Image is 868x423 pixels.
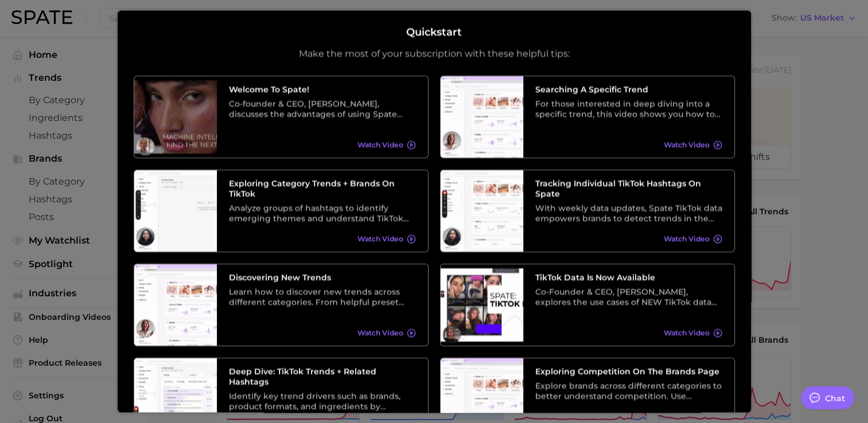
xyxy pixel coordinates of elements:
div: For those interested in deep diving into a specific trend, this video shows you how to search tre... [535,99,722,119]
a: Discovering New TrendsLearn how to discover new trends across different categories. From helpful ... [134,264,429,346]
a: Tracking Individual TikTok Hashtags on SpateWith weekly data updates, Spate TikTok data empowers ... [440,170,735,252]
a: Exploring Category Trends + Brands on TikTokAnalyze groups of hashtags to identify emerging theme... [134,170,429,252]
h3: TikTok data is now available [535,272,722,283]
span: Watch Video [357,235,403,244]
h3: Discovering New Trends [229,272,416,283]
span: Watch Video [664,329,710,338]
span: Watch Video [357,329,403,338]
h3: Tracking Individual TikTok Hashtags on Spate [535,178,722,199]
div: Co-founder & CEO, [PERSON_NAME], discusses the advantages of using Spate data as well as its vari... [229,99,416,119]
h2: Quickstart [406,26,462,39]
div: Analyze groups of hashtags to identify emerging themes and understand TikTok trends at a higher l... [229,203,416,224]
a: TikTok data is now availableCo-Founder & CEO, [PERSON_NAME], explores the use cases of NEW TikTok... [440,264,735,346]
h3: Welcome to Spate! [229,84,416,95]
div: With weekly data updates, Spate TikTok data empowers brands to detect trends in the earliest stag... [535,203,722,224]
div: Co-Founder & CEO, [PERSON_NAME], explores the use cases of NEW TikTok data and its relationship w... [535,287,722,307]
div: Identify key trend drivers such as brands, product formats, and ingredients by leveraging a categ... [229,391,416,412]
span: Watch Video [664,235,710,244]
div: Explore brands across different categories to better understand competition. Use different preset... [535,381,722,401]
div: Learn how to discover new trends across different categories. From helpful preset filters to diff... [229,287,416,307]
a: Welcome to Spate!Co-founder & CEO, [PERSON_NAME], discusses the advantages of using Spate data as... [134,76,429,158]
span: Watch Video [357,141,403,150]
p: Make the most of your subscription with these helpful tips: [299,48,570,60]
h3: Searching A Specific Trend [535,84,722,95]
span: Watch Video [664,141,710,150]
a: Searching A Specific TrendFor those interested in deep diving into a specific trend, this video s... [440,76,735,158]
h3: Exploring Category Trends + Brands on TikTok [229,178,416,199]
h3: Deep Dive: TikTok Trends + Related Hashtags [229,366,416,387]
h3: Exploring Competition on the Brands Page [535,366,722,377]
